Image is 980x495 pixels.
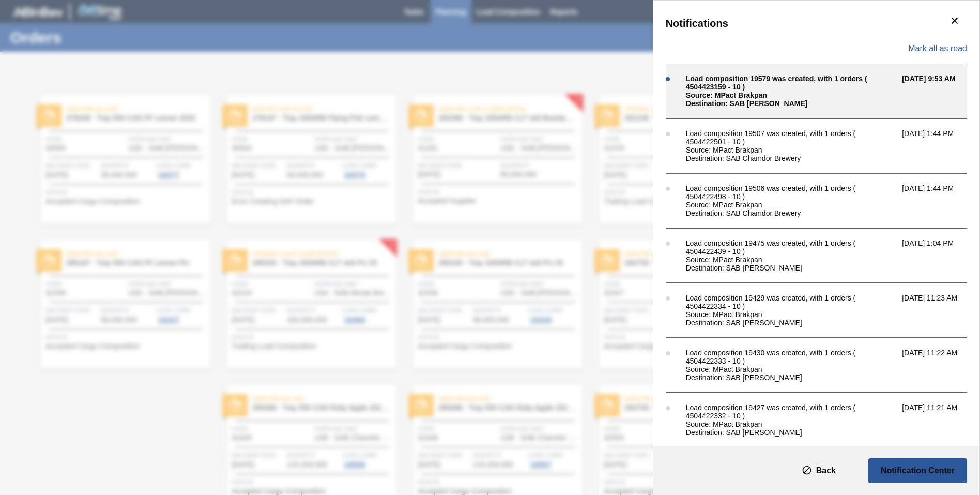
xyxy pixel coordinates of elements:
div: Source: MPact Brakpan [686,146,897,154]
div: Destination: SAB Chamdor Brewery [686,209,897,217]
span: [DATE] 11:22 AM [902,349,977,382]
div: Source: MPact Brakpan [686,365,897,373]
div: Source: MPact Brakpan [686,256,897,264]
div: Destination: SAB Chamdor Brewery [686,154,897,162]
div: Source: MPact Brakpan [686,201,897,209]
span: [DATE] 11:23 AM [902,294,977,327]
div: Load composition 19429 was created, with 1 orders ( 4504422334 - 10 ) [686,294,897,310]
div: Load composition 19507 was created, with 1 orders ( 4504422501 - 10 ) [686,129,897,146]
span: [DATE] 9:53 AM [902,74,977,108]
span: [DATE] 1:44 PM [902,184,977,217]
div: Load composition 19430 was created, with 1 orders ( 4504422333 - 10 ) [686,349,897,365]
div: Load composition 19427 was created, with 1 orders ( 4504422332 - 10 ) [686,403,897,420]
span: [DATE] 1:04 PM [902,239,977,272]
div: Destination: SAB [PERSON_NAME] [686,428,897,437]
span: Mark all as read [908,44,967,53]
div: Destination: SAB [PERSON_NAME] [686,264,897,272]
span: [DATE] 1:44 PM [902,129,977,162]
div: Destination: SAB [PERSON_NAME] [686,99,897,108]
div: Source: MPact Brakpan [686,310,897,319]
div: Destination: SAB [PERSON_NAME] [686,319,897,327]
div: Load composition 19579 was created, with 1 orders ( 4504423159 - 10 ) [686,74,897,91]
div: Load composition 19506 was created, with 1 orders ( 4504422498 - 10 ) [686,184,897,201]
span: [DATE] 11:21 AM [902,403,977,437]
div: Source: MPact Brakpan [686,91,897,99]
div: Load composition 19475 was created, with 1 orders ( 4504422439 - 10 ) [686,239,897,256]
div: Destination: SAB [PERSON_NAME] [686,373,897,382]
div: Source: MPact Brakpan [686,420,897,428]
